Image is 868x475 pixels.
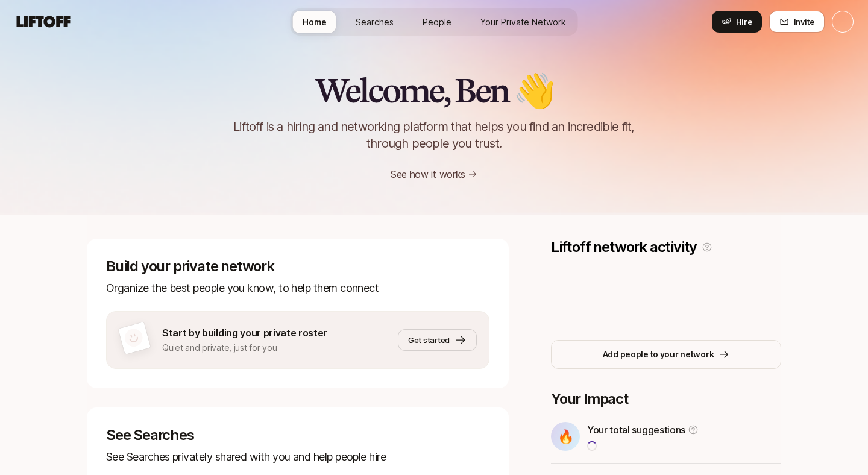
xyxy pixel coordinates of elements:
span: Hire [736,16,752,28]
a: Home [293,11,336,33]
span: People [423,16,451,28]
span: Home [303,16,327,28]
p: See Searches [106,427,489,444]
p: Organize the best people you know, to help them connect [106,280,489,297]
a: Searches [346,11,403,33]
h2: Welcome, Ben 👋 [315,72,553,109]
button: Get started [398,329,477,351]
p: Add people to your network [603,347,714,362]
p: Liftoff network activity [551,239,697,256]
button: Hire [712,11,762,33]
a: Your Private Network [471,11,576,33]
button: Invite [769,11,825,33]
p: Build your private network [106,258,489,275]
button: Add people to your network [551,340,781,369]
span: Invite [794,16,814,28]
p: Your Impact [551,391,781,407]
span: Your Private Network [480,16,566,28]
div: 🔥 [551,422,580,451]
span: Get started [408,334,450,346]
p: See Searches privately shared with you and help people hire [106,448,489,465]
p: Quiet and private, just for you [162,341,327,355]
a: People [413,11,461,33]
a: See how it works [391,168,465,180]
p: Liftoff is a hiring and networking platform that helps you find an incredible fit, through people... [218,118,650,152]
p: Start by building your private roster [162,325,327,341]
img: default-avatar.svg [122,327,145,349]
span: Searches [356,16,394,28]
p: Your total suggestions [587,422,685,438]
